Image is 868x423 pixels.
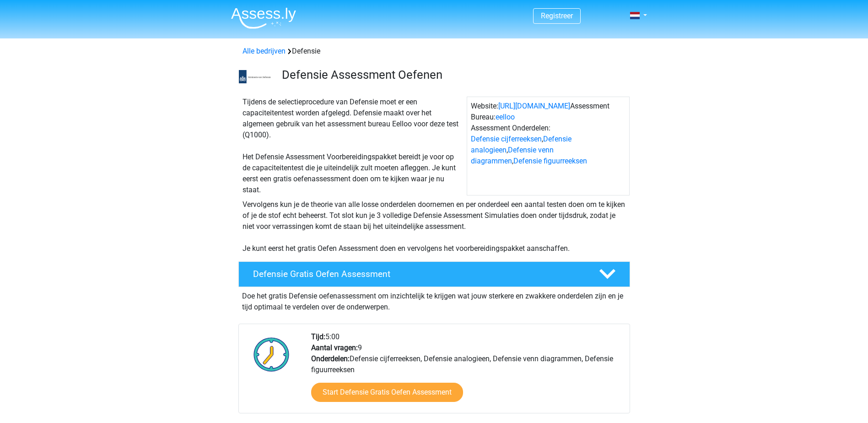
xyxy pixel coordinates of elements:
b: Tijd: [311,332,325,341]
a: Defensie Gratis Oefen Assessment [235,261,634,287]
b: Aantal vragen: [311,343,358,352]
a: eelloo [496,113,515,121]
a: Defensie venn diagrammen [471,146,554,165]
a: Defensie figuurreeksen [513,157,587,165]
a: Registreer [541,11,573,20]
div: Defensie [239,46,630,57]
div: Website: Assessment Bureau: Assessment Onderdelen: , , , [467,97,630,195]
div: Tijdens de selectieprocedure van Defensie moet er een capaciteitentest worden afgelegd. Defensie ... [239,97,467,195]
a: Defensie analogieen [471,135,571,154]
h4: Defensie Gratis Oefen Assessment [253,269,584,279]
h3: Defensie Assessment Oefenen [282,68,623,82]
div: Doe het gratis Defensie oefenassessment om inzichtelijk te krijgen wat jouw sterkere en zwakkere ... [238,287,630,313]
img: Assessly [231,7,296,29]
a: Defensie cijferreeksen [471,135,542,143]
a: Alle bedrijven [243,47,286,55]
a: Start Defensie Gratis Oefen Assessment [311,383,463,402]
div: 5:00 9 Defensie cijferreeksen, Defensie analogieen, Defensie venn diagrammen, Defensie figuurreeksen [304,331,629,413]
a: [URL][DOMAIN_NAME] [498,102,570,110]
img: Klok [248,331,295,377]
b: Onderdelen: [311,354,350,363]
div: Vervolgens kun je de theorie van alle losse onderdelen doornemen en per onderdeel een aantal test... [239,199,630,254]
